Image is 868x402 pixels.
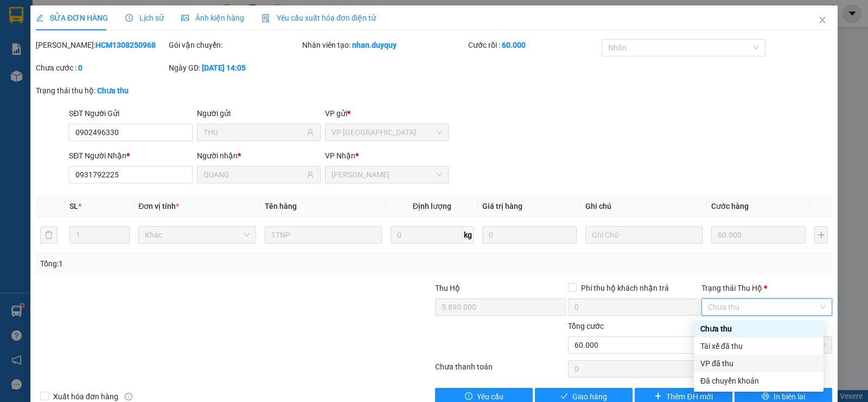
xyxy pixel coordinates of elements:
span: Phí thu hộ khách nhận trả [577,282,673,294]
b: nhan.duyquy [352,41,397,49]
div: Cước rồi : [468,39,599,51]
span: close [818,16,827,24]
span: user [307,129,314,136]
button: delete [40,226,58,244]
th: Ghi chú [581,196,707,217]
span: Vĩnh Kim [331,167,442,183]
div: SĐT Người Nhận [69,150,193,162]
input: 0 [482,226,577,244]
span: printer [762,392,769,401]
div: Chưa thanh toán [434,361,567,380]
input: Ghi Chú [585,226,703,244]
span: SỬA ĐƠN HÀNG [36,14,108,22]
span: picture [181,14,189,22]
div: Nhân viên tạo: [302,39,467,51]
span: info-circle [125,393,132,400]
b: 60.000 [502,41,526,49]
span: SL [69,202,78,210]
button: Close [807,5,838,36]
div: Người nhận [197,150,321,162]
span: plus [654,392,662,401]
div: VP đã thu [700,358,817,369]
span: Ảnh kiện hàng [181,14,244,22]
span: Tổng cước [568,322,604,330]
div: Chưa thu [700,323,817,335]
div: Chưa cước : [36,62,167,74]
span: Tên hàng [265,202,297,210]
span: VP Nhận [325,151,355,160]
div: Tài xế đã thu [694,337,824,355]
div: Tổng: 1 [40,258,336,270]
b: Chưa thu [97,86,129,95]
div: Chưa thu [694,320,824,337]
b: HCM1308250968 [95,41,156,49]
div: [PERSON_NAME]: [36,39,167,51]
input: Tên người nhận [203,169,304,181]
span: check [560,392,568,401]
input: Tên người gửi [203,126,304,138]
div: Đã chuyển khoản [694,372,824,390]
span: Lịch sử [125,14,164,22]
span: Định lượng [413,202,451,210]
b: 0 [78,63,82,72]
span: Đơn vị tính [138,202,179,210]
span: edit [36,14,43,22]
div: Trạng thái Thu Hộ [701,282,832,294]
div: Gói vận chuyển: [169,39,299,51]
span: clock-circle [125,14,133,22]
span: exclamation-circle [465,392,473,401]
span: kg [463,226,474,244]
span: Khác [145,227,249,243]
img: icon [261,14,270,23]
div: VP đã thu [694,355,824,372]
div: VP gửi [325,107,449,119]
span: Chưa thu [708,299,826,315]
input: VD: Bàn, Ghế [265,226,382,244]
span: Thu Hộ [435,284,460,292]
span: user [307,171,314,178]
b: [DATE] 14:05 [202,63,246,72]
button: plus [814,226,828,244]
div: Trạng thái thu hộ: [36,85,200,97]
span: Yêu cầu xuất hóa đơn điện tử [261,14,376,22]
span: Giá trị hàng [482,202,522,210]
div: Người gửi [197,107,321,119]
span: Cước hàng [711,202,749,210]
div: SĐT Người Gửi [69,107,193,119]
input: 0 [711,226,806,244]
div: Đã chuyển khoản [700,375,817,387]
div: Tài xế đã thu [700,340,817,352]
span: VP Sài Gòn [331,124,442,141]
div: Ngày GD: [169,62,299,74]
